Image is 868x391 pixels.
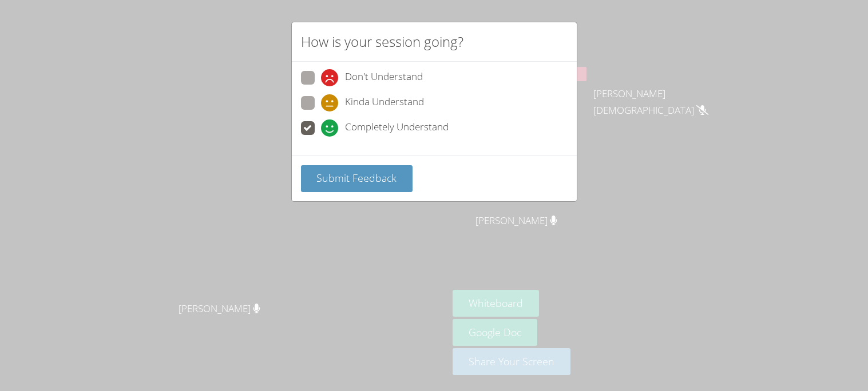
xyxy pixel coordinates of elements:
[301,165,413,192] button: Submit Feedback
[345,69,423,86] span: Don't Understand
[301,31,463,52] h2: How is your session going?
[345,94,424,111] span: Kinda Understand
[345,119,449,137] span: Completely Understand
[316,171,397,185] span: Submit Feedback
